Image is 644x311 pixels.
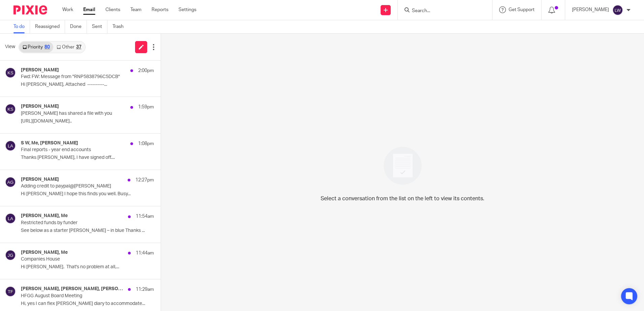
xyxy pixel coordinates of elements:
[136,213,154,220] p: 11:54am
[509,7,535,12] span: Get Support
[21,191,154,197] p: Hi [PERSON_NAME] I hope this finds you well. Busy...
[35,20,65,33] a: Reassigned
[62,6,73,13] a: Work
[21,264,154,270] p: Hi [PERSON_NAME]. That's no problem at all,...
[130,6,141,13] a: Team
[138,67,154,74] p: 2:00pm
[21,147,127,153] p: Final reports - year end accounts
[76,45,82,49] div: 37
[5,250,16,261] img: svg%3E
[21,82,154,88] p: Hi [PERSON_NAME], Attached ----------...
[21,155,154,161] p: Thanks [PERSON_NAME], I have signed off....
[21,286,125,292] h4: [PERSON_NAME], [PERSON_NAME], [PERSON_NAME], [PERSON_NAME], Me
[572,6,609,13] p: [PERSON_NAME]
[83,6,95,13] a: Email
[21,213,68,219] h4: [PERSON_NAME], Me
[21,220,127,226] p: Restricted funds by funder
[21,293,127,299] p: HFGG August Board Meeting
[612,5,623,15] img: svg%3E
[321,195,484,203] p: Select a conversation from the list on the left to view its contents.
[21,118,154,124] p: [URL][DOMAIN_NAME]..
[21,104,59,109] h4: [PERSON_NAME]
[21,177,59,182] h4: [PERSON_NAME]
[21,140,78,146] h4: S W, Me, [PERSON_NAME]
[53,42,85,53] a: Other37
[19,42,53,53] a: Priority80
[138,104,154,110] p: 1:59pm
[21,256,127,262] p: Companies House
[152,6,168,13] a: Reports
[5,286,16,297] img: svg%3E
[44,45,50,49] div: 80
[21,67,59,73] h4: [PERSON_NAME]
[136,286,154,293] p: 11:29am
[136,250,154,256] p: 11:44am
[21,250,68,255] h4: [PERSON_NAME], Me
[13,20,30,33] a: To do
[5,177,16,187] img: svg%3E
[5,43,15,50] span: View
[5,67,16,78] img: svg%3E
[105,6,120,13] a: Clients
[112,20,129,33] a: Trash
[5,140,16,151] img: svg%3E
[21,111,127,116] p: [PERSON_NAME] has shared a file with you
[5,213,16,224] img: svg%3E
[379,142,426,189] img: image
[138,140,154,147] p: 1:08pm
[135,177,154,183] p: 12:27pm
[21,183,127,189] p: Adding credit to paypal@[PERSON_NAME]
[21,74,127,80] p: Fwd: FW: Message from "RNP5838796C5DCB"
[92,20,107,33] a: Sent
[21,301,154,307] p: Hi, yes I can flex [PERSON_NAME] diary to accommodate...
[13,5,47,14] img: Pixie
[70,20,87,33] a: Done
[179,6,196,13] a: Settings
[5,104,16,114] img: svg%3E
[21,228,154,234] p: See below as a starter [PERSON_NAME] – in blue Thanks ...
[411,8,472,14] input: Search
